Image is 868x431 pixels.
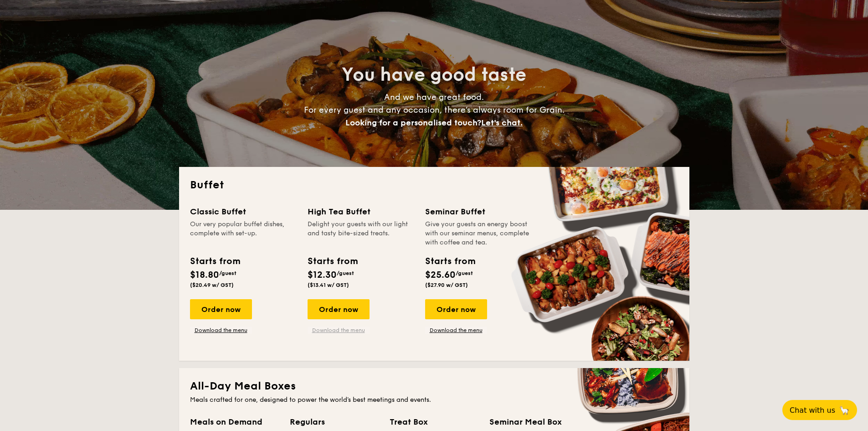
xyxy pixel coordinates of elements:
div: Delight your guests with our light and tasty bite-sized treats. [308,220,414,247]
span: /guest [219,270,236,276]
div: Seminar Buffet [425,205,532,218]
div: Starts from [308,254,357,268]
span: You have good taste [342,64,526,86]
a: Download the menu [425,327,487,334]
div: Starts from [425,254,475,268]
span: $12.30 [308,270,337,280]
div: Classic Buffet [190,205,297,218]
span: /guest [337,270,354,276]
div: Meals crafted for one, designed to power the world's best meetings and events. [190,395,678,405]
div: Regulars [290,415,379,428]
span: ($20.49 w/ GST) [190,282,234,288]
div: High Tea Buffet [308,205,414,218]
div: Starts from [190,254,240,268]
div: Meals on Demand [190,415,279,428]
div: Treat Box [390,415,478,428]
span: $18.80 [190,270,219,280]
div: Seminar Meal Box [489,415,578,428]
a: Download the menu [308,327,370,334]
h2: All-Day Meal Boxes [190,379,678,394]
span: Looking for a personalised touch? [345,118,481,128]
div: Our very popular buffet dishes, complete with set-up. [190,220,297,247]
span: ($27.90 w/ GST) [425,282,468,288]
span: And we have great food. For every guest and any occasion, there’s always room for Grain. [304,92,565,128]
span: Let's chat. [481,118,523,128]
button: Chat with us🦙 [782,400,857,420]
div: Order now [425,299,487,319]
div: Order now [308,299,370,319]
div: Order now [190,299,252,319]
div: Give your guests an energy boost with our seminar menus, complete with coffee and tea. [425,220,532,247]
h2: Buffet [190,178,678,192]
span: /guest [456,270,473,276]
span: ($13.41 w/ GST) [308,282,349,288]
span: 🦙 [839,405,850,415]
span: $25.60 [425,270,456,280]
span: Chat with us [790,406,835,415]
a: Download the menu [190,327,252,334]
